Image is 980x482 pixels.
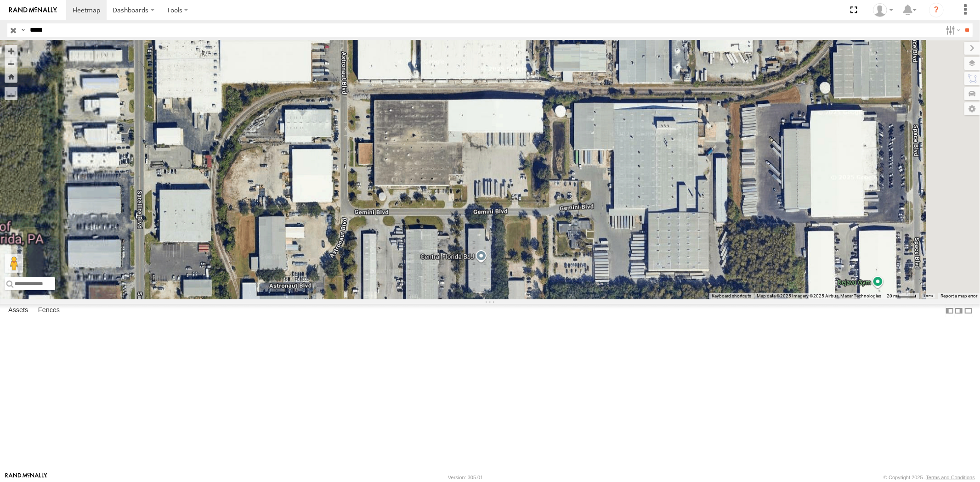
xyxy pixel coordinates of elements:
label: Fences [34,304,64,317]
div: © Copyright 2025 - [884,475,975,480]
div: Sardor Khadjimedov [870,3,896,17]
a: Terms and Conditions [926,475,975,480]
a: Report a map error [940,293,977,298]
label: Search Filter Options [942,23,962,37]
div: Version: 305.01 [448,475,483,480]
label: Search Query [19,23,27,37]
label: Assets [4,304,33,317]
span: 20 m [887,293,897,298]
label: Hide Summary Table [964,304,973,317]
button: Zoom in [5,45,17,57]
img: rand-logo.svg [9,7,57,13]
button: Zoom Home [5,70,17,83]
label: Dock Summary Table to the Left [945,304,954,317]
label: Map Settings [964,102,980,115]
span: Map data ©2025 Imagery ©2025 Airbus, Maxar Technologies [757,293,881,298]
button: Zoom out [5,57,17,70]
a: Terms [924,294,934,298]
button: Keyboard shortcuts [712,293,751,299]
a: Visit our Website [5,473,47,482]
label: Dock Summary Table to the Right [954,304,963,317]
label: Measure [5,87,17,100]
button: Map Scale: 20 m per 38 pixels [884,293,919,299]
button: Drag Pegman onto the map to open Street View [5,254,23,273]
i: ? [929,3,944,17]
